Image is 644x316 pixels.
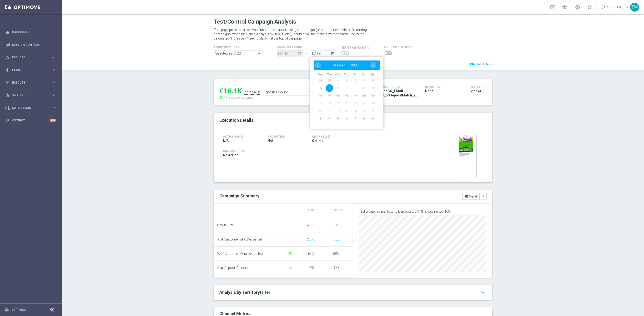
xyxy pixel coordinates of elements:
span: 9 [369,115,377,122]
span: 28 [326,107,333,115]
span: 64% [308,252,315,256]
span: 24 [352,100,359,107]
span: 10 [352,84,359,92]
span: €70 [308,266,314,270]
img: gaussianGreen.svg [286,252,295,255]
span: 30 [326,77,333,84]
button: equalizer Dashboard [5,30,56,34]
span: 14 [326,92,333,100]
bs-datepicker-navigation-view: ​ ​ ​ [315,62,376,68]
button: Mission Control [5,43,56,47]
span: 1 [360,107,368,115]
button: Data Studio keyboard_arrow_right [5,106,56,110]
span: Explore [12,56,51,59]
span: Analyze [12,94,51,97]
i: gps_fixed [5,68,10,72]
span: 27 [317,107,324,115]
span: None [425,89,433,93]
div: Plan [5,68,51,72]
div: track_changes Analyze keyboard_arrow_right [5,93,56,97]
div: Explore [5,55,51,60]
h2: Campaign Summary [219,193,259,198]
button: person_search Explore keyboard_arrow_right [5,55,56,59]
span: 31 [352,107,359,115]
span: 26 [369,100,377,107]
span: Group Size [217,223,234,227]
span: keyboard_arrow_down [624,5,630,10]
button: October [330,62,348,68]
i: equalizer [5,30,10,34]
i: keyboard_arrow_right [51,68,56,72]
th: weekday [325,73,334,77]
span: Plan [12,69,51,71]
div: €16.1K [219,87,242,95]
span: 30 [343,107,351,115]
span: Test [308,209,315,212]
th: weekday [316,73,325,77]
img: gaussianGrey.svg [286,266,295,270]
span: 2 [343,77,351,84]
span: › [370,62,376,68]
i: person_search [5,55,10,60]
span: 4 [360,77,368,84]
h4: Duration [471,85,487,89]
div: increase in [244,90,260,95]
span: €77 [334,266,339,270]
span: Optimail [312,139,325,143]
span: increase per customer [226,96,253,99]
i: today [331,50,336,55]
i: play_circle_outline [5,80,10,85]
p: Test group recipients who Deposited: 2,978 (showing top 100) [359,209,487,214]
span: Execution Details [219,118,253,123]
span: 6 [317,84,324,92]
button: 2025 [348,62,362,68]
span: Analysis by TerritoryFilter [219,290,270,295]
span: €3.4 [219,96,225,99]
span: % of Customer who Deposited [217,252,263,256]
span: ‹ [315,62,321,68]
a: Optibot [12,114,50,127]
input: Select Date [310,50,336,57]
span: Data Studio [12,106,51,109]
a: Settings [11,308,26,311]
button: lightbulb Optibot +10 [5,119,56,122]
span: 20 [317,100,324,107]
i: info_outline [367,46,370,49]
span: 2 [369,107,377,115]
span: 11 [360,84,368,92]
i: lightbulb [5,118,10,123]
span: October [333,63,345,67]
span: No Action [223,153,238,157]
h4: Control (10%) [223,149,394,153]
span: series analysis [341,46,366,49]
span: 25 [360,100,368,107]
span: 13 [317,92,324,100]
span: 517 [334,223,339,227]
span: 7 [352,115,359,122]
span: 22 [334,100,342,107]
div: TW [630,3,639,12]
i: today [297,50,303,55]
th: weekday [368,73,377,77]
span: N/A [223,139,229,143]
span: Show unique customers [307,237,316,241]
h4: Exclude Outliers [384,46,412,49]
span: 12 [369,84,377,92]
i: track_changes [5,93,10,97]
p: This page presents all relevant information about a single campaign (or a combined series of recu... [214,28,373,40]
span: 9 [343,84,351,92]
a: [PERSON_NAME]keyboard_arrow_down [601,4,630,11]
span: # of Customer who Deposited [217,237,262,241]
a: Dashboard [12,26,56,38]
i: settings [5,308,9,312]
button: gps_fixed Plan keyboard_arrow_right [5,68,56,72]
span: 8 [334,84,342,92]
span: Control [330,209,344,212]
i: keyboard_arrow_right [51,80,56,85]
h4: Action (90%) [223,135,260,138]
